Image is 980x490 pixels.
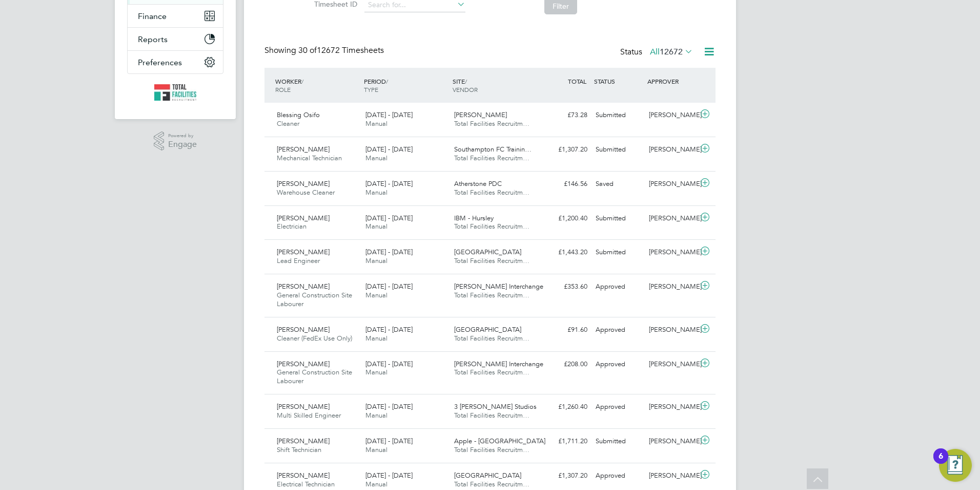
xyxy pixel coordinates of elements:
span: [PERSON_NAME] Interchange [454,282,543,291]
span: Atherstone PDC [454,179,502,188]
span: 12672 Timesheets [298,45,384,55]
span: / [301,77,303,85]
div: WORKER [273,72,361,99]
span: Cleaner (FedEx Use Only) [277,334,352,343]
span: Manual [365,222,387,231]
span: [DATE] - [DATE] [365,471,413,480]
button: Finance [128,5,223,27]
div: Saved [591,176,645,193]
span: [PERSON_NAME] [277,437,330,445]
span: ROLE [275,85,291,93]
div: £73.28 [538,107,591,124]
span: Blessing Osifo [277,110,320,119]
div: STATUS [591,72,645,90]
div: 6 [938,456,943,469]
span: Total Facilities Recruitm… [454,222,529,231]
span: [PERSON_NAME] [454,110,507,119]
span: Total Facilities Recruitm… [454,256,529,265]
label: All [650,47,693,57]
span: / [465,77,467,85]
div: [PERSON_NAME] [645,433,698,450]
span: [DATE] - [DATE] [365,437,413,445]
span: Warehouse Cleaner [277,188,335,197]
span: Lead Engineer [277,256,320,265]
span: [PERSON_NAME] [277,248,330,256]
div: [PERSON_NAME] [645,356,698,373]
span: Total Facilities Recruitm… [454,291,529,299]
div: [PERSON_NAME] [645,467,698,484]
span: [DATE] - [DATE] [365,145,413,154]
span: Total Facilities Recruitm… [454,188,529,197]
div: [PERSON_NAME] [645,210,698,227]
span: Manual [365,291,387,299]
span: Mechanical Technician [277,154,342,162]
span: [PERSON_NAME] [277,471,330,480]
div: £91.60 [538,322,591,338]
div: [PERSON_NAME] [645,176,698,193]
span: Apple - [GEOGRAPHIC_DATA] [454,437,545,445]
span: Finance [138,11,167,21]
span: [DATE] - [DATE] [365,110,413,119]
div: £1,200.40 [538,210,591,227]
span: [GEOGRAPHIC_DATA] [454,248,521,256]
button: Reports [128,28,223,50]
button: Open Resource Center, 6 new notifications [939,449,972,482]
div: [PERSON_NAME] [645,107,698,124]
div: [PERSON_NAME] [645,244,698,261]
div: [PERSON_NAME] [645,141,698,158]
span: Engage [168,140,197,149]
div: £208.00 [538,356,591,373]
div: PERIOD [361,72,450,99]
span: Powered by [168,131,197,140]
div: Approved [591,399,645,416]
button: Preferences [128,51,223,73]
div: Approved [591,356,645,373]
span: [DATE] - [DATE] [365,214,413,222]
span: / [386,77,388,85]
span: [GEOGRAPHIC_DATA] [454,325,521,334]
span: Manual [365,368,387,376]
span: [DATE] - [DATE] [365,179,413,188]
span: Electrical Technician [277,480,335,488]
span: Total Facilities Recruitm… [454,119,529,128]
span: Total Facilities Recruitm… [454,154,529,162]
span: Preferences [138,58,182,67]
div: [PERSON_NAME] [645,278,698,295]
span: [DATE] - [DATE] [365,402,413,411]
span: Manual [365,119,387,128]
a: Powered byEngage [154,131,197,151]
div: £1,307.20 [538,467,591,484]
span: [PERSON_NAME] [277,402,330,411]
span: [DATE] - [DATE] [365,282,413,291]
span: 30 of [298,45,317,55]
span: [PERSON_NAME] [277,282,330,291]
div: Submitted [591,141,645,158]
span: [DATE] - [DATE] [365,248,413,256]
span: [PERSON_NAME] [277,325,330,334]
span: Cleaner [277,119,299,128]
span: TYPE [364,85,378,93]
a: Go to home page [127,84,223,101]
span: Total Facilities Recruitm… [454,368,529,376]
div: £1,711.20 [538,433,591,450]
span: Total Facilities Recruitm… [454,334,529,343]
div: £1,307.20 [538,141,591,158]
div: Submitted [591,433,645,450]
span: TOTAL [568,77,586,85]
span: [DATE] - [DATE] [365,360,413,368]
span: Total Facilities Recruitm… [454,445,529,454]
span: Multi Skilled Engineer [277,411,341,420]
span: Electrician [277,222,307,231]
span: [PERSON_NAME] [277,145,330,154]
div: £353.60 [538,278,591,295]
span: Manual [365,480,387,488]
div: APPROVER [645,72,698,90]
span: [DATE] - [DATE] [365,325,413,334]
span: Manual [365,411,387,420]
span: Manual [365,188,387,197]
div: £1,443.20 [538,244,591,261]
span: 3 [PERSON_NAME] Studios [454,402,537,411]
div: Submitted [591,244,645,261]
span: General Construction Site Labourer [277,291,352,308]
span: IBM - Hursley [454,214,494,222]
